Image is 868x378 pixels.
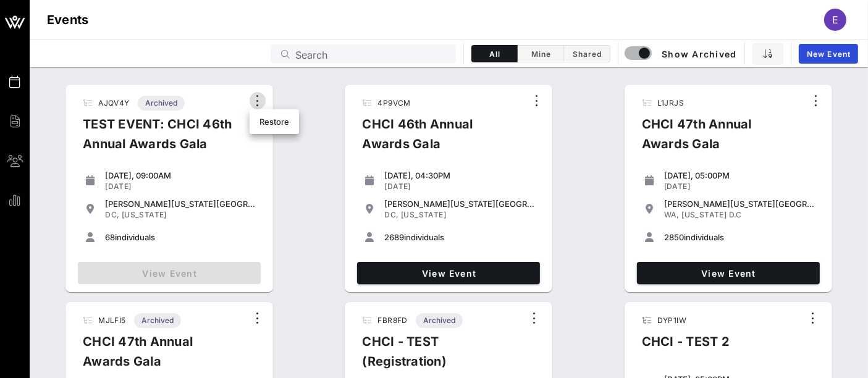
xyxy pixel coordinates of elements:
[357,262,540,284] a: View Event
[259,117,289,127] div: Restore
[806,49,851,59] span: New Event
[105,210,119,219] span: DC,
[384,232,404,242] span: 2689
[98,316,125,325] span: MJLFI5
[384,182,535,191] div: [DATE]
[352,114,526,164] div: CHCI 46th Annual Awards Gala
[564,45,610,62] button: Shared
[626,43,737,65] button: Show Archived
[799,44,858,64] a: New Event
[681,210,742,219] span: [US_STATE] D.C
[401,210,446,219] span: [US_STATE]
[377,316,407,325] span: FBR8FD
[824,9,846,31] div: E
[98,98,129,107] span: AJQV4Y
[664,170,815,180] div: [DATE], 05:00PM
[384,199,535,209] div: [PERSON_NAME][US_STATE][GEOGRAPHIC_DATA]
[105,232,115,242] span: 68
[384,170,535,180] div: [DATE], 04:30PM
[664,199,815,209] div: [PERSON_NAME][US_STATE][GEOGRAPHIC_DATA]
[105,182,256,191] div: [DATE]
[105,170,256,180] div: [DATE], 09:00AM
[141,313,174,328] span: Archived
[105,232,256,242] div: individuals
[632,332,739,361] div: CHCI - TEST 2
[73,114,247,164] div: TEST EVENT: CHCI 46th Annual Awards Gala
[384,210,398,219] span: DC,
[145,96,177,111] span: Archived
[664,232,684,242] span: 2850
[642,268,815,279] span: View Event
[122,210,167,219] span: [US_STATE]
[637,262,820,284] a: View Event
[657,98,684,107] span: L1JRJS
[362,268,535,279] span: View Event
[664,182,815,191] div: [DATE]
[105,199,256,209] div: [PERSON_NAME][US_STATE][GEOGRAPHIC_DATA]
[423,313,455,328] span: Archived
[525,49,556,59] span: Mine
[47,10,89,30] h1: Events
[384,232,535,242] div: individuals
[518,45,564,62] button: Mine
[657,316,686,325] span: DYP1IW
[832,14,838,26] span: E
[664,232,815,242] div: individuals
[377,98,410,107] span: 4P9VCM
[471,45,518,62] button: All
[626,46,736,61] span: Show Archived
[571,49,602,59] span: Shared
[664,210,680,219] span: WA,
[479,49,510,59] span: All
[632,114,806,164] div: CHCI 47th Annual Awards Gala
